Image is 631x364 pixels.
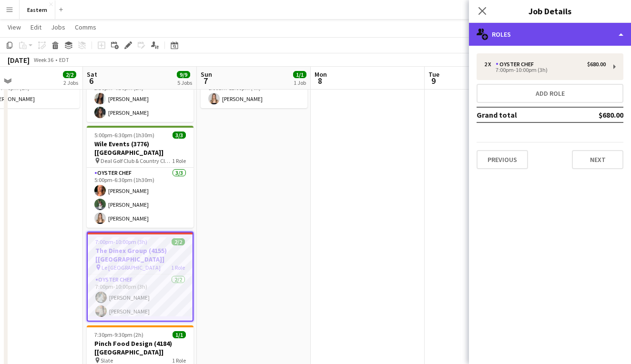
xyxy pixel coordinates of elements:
a: View [4,21,25,33]
h3: Wile Events (3776) [[GEOGRAPHIC_DATA]] [87,140,193,157]
div: [DATE] [8,55,30,65]
span: Week 36 [31,56,55,63]
span: 1/1 [173,331,186,338]
button: Eastern [20,0,55,19]
span: Slate [101,357,113,364]
span: 2/2 [172,238,185,245]
h3: Pinch Food Design (4184) [[GEOGRAPHIC_DATA]] [87,339,193,356]
app-job-card: 5:00pm-6:30pm (1h30m)3/3Wile Events (3776) [[GEOGRAPHIC_DATA]] Deal Golf Club & Country Club ([GE... [87,126,193,228]
span: 9 [427,75,439,86]
div: 2 Jobs [63,79,78,86]
span: Comms [75,23,96,31]
div: 7:00pm-10:00pm (3h) [484,68,606,72]
div: Oyster Chef [496,61,538,68]
td: $680.00 [567,107,623,122]
a: Comms [71,21,100,33]
div: 1 Job [294,79,306,86]
button: Next [572,150,623,169]
app-job-card: 7:00pm-10:00pm (3h)2/2The Dinex Group (4155) [[GEOGRAPHIC_DATA]] Le [GEOGRAPHIC_DATA]1 RoleOyster... [87,232,193,322]
span: Le [GEOGRAPHIC_DATA] [102,264,161,271]
span: Edit [31,23,41,31]
div: 2 x [484,61,496,68]
span: 9/9 [177,71,190,78]
span: 1 Role [171,264,185,271]
span: Deal Golf Club & Country Club ([GEOGRAPHIC_DATA], [GEOGRAPHIC_DATA]) [101,157,172,164]
span: 7 [199,75,212,86]
a: Jobs [47,21,69,33]
span: 1 Role [172,157,186,164]
span: 5:00pm-6:30pm (1h30m) [94,131,154,139]
div: 5 Jobs [177,79,192,86]
app-card-role: Oyster Chef3/35:00pm-6:30pm (1h30m)[PERSON_NAME][PERSON_NAME][PERSON_NAME] [87,168,193,228]
span: View [8,23,21,31]
span: 1/1 [293,71,306,78]
span: 7:30pm-9:30pm (2h) [94,331,143,338]
div: $680.00 [587,61,606,68]
td: Grand total [477,107,567,122]
a: Edit [27,21,45,33]
app-card-role: Oyster Chef2/22:30pm-4:30pm (2h)[PERSON_NAME][PERSON_NAME] [87,76,193,122]
app-card-role: Oyster Chef1/18:00am-12:00pm (4h)[PERSON_NAME] [201,76,307,108]
span: 6 [85,75,97,86]
span: 1 Role [172,357,186,364]
span: Jobs [51,23,65,31]
span: 7:00pm-10:00pm (3h) [95,238,147,245]
span: 3/3 [173,131,186,139]
span: 2/2 [63,71,76,78]
div: EDT [59,56,69,63]
h3: The Dinex Group (4155) [[GEOGRAPHIC_DATA]] [88,246,193,263]
app-card-role: Oyster Chef2/27:00pm-10:00pm (3h)[PERSON_NAME][PERSON_NAME] [88,274,193,321]
h3: Job Details [469,5,631,17]
span: Sun [201,70,212,79]
span: 8 [313,75,327,86]
button: Add role [477,84,623,103]
span: Tue [428,70,439,79]
button: Previous [477,150,528,169]
span: Sat [87,70,97,79]
div: Roles [469,23,631,46]
span: Mon [315,70,327,79]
